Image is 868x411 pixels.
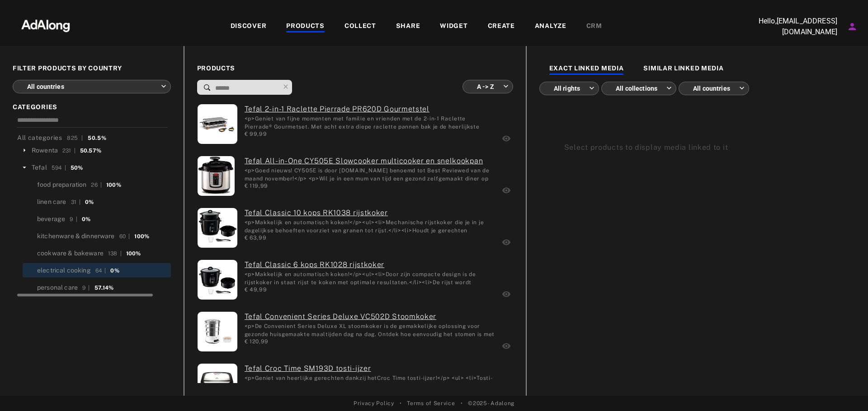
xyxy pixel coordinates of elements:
[245,322,495,337] div: <p>De Convenient Series Deluxe XL stoomkoker is de gemakkelijke oplossing voor gezonde huisgemaak...
[245,182,495,190] div: € 119,99
[245,104,495,115] a: (ada-rowenta-127) Tefal 2-in-1 Raclette Pierrade PR620D Gourmetstel: <p>Geniet van fijne momenten...
[823,368,868,411] iframe: Chat Widget
[32,163,47,172] div: Tefal
[80,147,101,155] div: 50.57%
[37,214,65,224] div: beverage
[245,208,495,218] a: (ada-rowenta-597) Tefal Classic 10 kops RK1038 rijstkoker: <p>Makkelijk en automatisch koken!</p>...
[747,16,837,37] p: Hello, [EMAIL_ADDRESS][DOMAIN_NAME]
[549,64,624,74] div: EXACT LINKED MEDIA
[245,337,495,346] div: € 120,99
[245,270,495,286] div: <p>Makkelijk en automatisch koken!</p><ul><li>Door zijn compacte design is de rijstkoker in staat...
[197,64,513,73] span: PRODUCTS
[400,399,402,407] span: •
[71,198,81,206] div: 31 |
[52,164,66,172] div: 594 |
[245,130,495,138] div: € 99,99
[286,21,325,32] div: PRODUCTS
[396,21,420,32] div: SHARE
[407,399,455,407] a: Terms of Service
[245,311,495,322] a: (ada-rowenta-664) Tefal Convenient Series Deluxe VC502D Stoomkoker: <p>De Convenient Series Delux...
[586,21,602,32] div: CRM
[245,234,495,242] div: € 63,99
[687,76,745,100] div: All countries
[110,267,119,275] div: 0%
[126,249,141,258] div: 100%
[85,198,94,206] div: 0%
[354,399,394,407] a: Privacy Policy
[17,133,107,143] div: All categories
[488,21,515,32] div: CREATE
[32,146,58,155] div: Rowenta
[245,374,495,389] div: <p>Geniet van heerlijke gerechten dankzij hetCroc Time tosti-ijzer!</p> <ul> <li>Tosti-ijzer om h...
[70,215,77,223] div: 9 |
[245,115,495,130] div: <p>Geniet van fijne momenten met familie en vrienden met de 2-in-1 Raclette Pierrade® Gourmetset....
[468,399,514,407] span: © 2025 - Adalong
[13,102,171,112] span: CATEGORIES
[82,215,90,223] div: 0%
[461,399,463,407] span: •
[245,286,495,294] div: € 49,99
[564,142,830,153] div: Select products to display media linked to it
[535,21,566,32] div: ANALYZE
[71,164,83,172] div: 50%
[245,259,495,270] a: (ada-rowenta-72) Tefal Classic 6 kops RK1028 rijstkoker: <p>Makkelijk en automatisch koken!</p><u...
[13,64,171,73] span: FILTER PRODUCTS BY COUNTRY
[245,363,495,374] a: (ada-rowenta-69) Tefal Croc Time SM193D tosti-ijzer: <p>Geniet van heerlijke gerechten dankzij he...
[67,134,83,142] div: 825 |
[106,181,121,189] div: 100%
[547,76,594,100] div: All rights
[643,64,723,74] div: SIMILAR LINKED MEDIA
[609,76,672,100] div: All collections
[37,180,86,189] div: food preparation
[344,21,376,32] div: COLLECT
[823,368,868,411] div: Chatwidget
[108,249,122,258] div: 138 |
[119,232,130,240] div: 60 |
[91,181,102,189] div: 26 |
[231,21,267,32] div: DISCOVER
[95,267,106,275] div: 64 |
[62,147,75,155] div: 231 |
[37,231,115,241] div: kitchenware & dinnerware
[37,283,78,292] div: personal care
[245,218,495,234] div: <p>Makkelijk en automatisch koken!</p><ul><li>Mechanische rijstkoker die je in je dagelijkse beho...
[440,21,467,32] div: WIDGET
[94,284,114,292] div: 57.14%
[88,134,107,142] div: 50.5%
[37,266,91,275] div: electrical cooking
[82,284,90,292] div: 9 |
[37,249,104,258] div: cookware & bakeware
[844,19,860,34] button: Account settings
[21,74,166,98] div: All countries
[6,11,85,38] img: 63233d7d88ed69de3c212112c67096b6.png
[134,232,149,240] div: 100%
[245,166,495,182] div: <p>Goed nieuws! CY505E is door Kieskeurig.nl benoemd tot Best Reviewed van de maand november!</p>...
[471,74,509,98] div: A -> Z
[37,197,66,207] div: linen care
[245,156,495,166] a: (ada-rowenta-796) Tefal All-in-One CY505E Slowcooker multicooker en snelkookpan: <p>Goed nieuws! ...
